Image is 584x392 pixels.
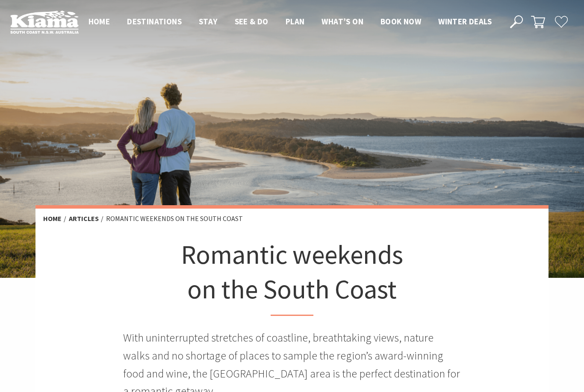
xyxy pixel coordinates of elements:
h1: Romantic weekends on the South Coast [165,237,419,316]
span: Book now [380,16,421,27]
nav: Main Menu [80,15,500,29]
span: Home [88,16,110,27]
span: What’s On [321,16,363,27]
a: Articles [69,214,99,223]
img: Kiama Logo [10,10,79,34]
span: Plan [286,16,305,27]
a: Home [43,214,62,223]
span: Stay [199,16,218,27]
span: See & Do [235,16,268,27]
span: Destinations [127,16,182,27]
li: Romantic weekends on the South Coast [106,213,243,224]
span: Winter Deals [438,16,492,27]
